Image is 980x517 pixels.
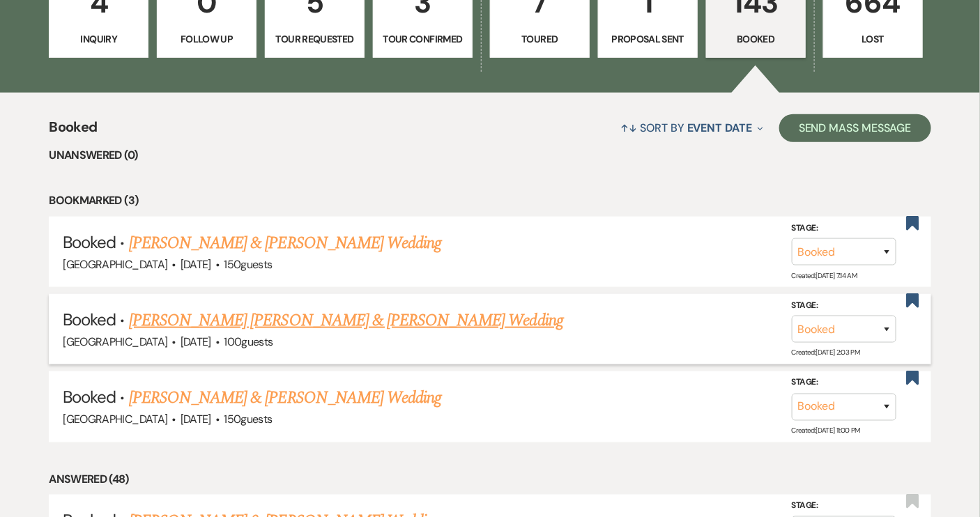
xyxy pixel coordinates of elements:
p: Lost [832,31,914,47]
p: Proposal Sent [607,31,689,47]
span: [DATE] [181,257,211,272]
li: Bookmarked (3) [49,192,931,210]
span: ↑↓ [621,121,638,135]
p: Tour Requested [274,31,355,47]
span: Booked [63,309,116,330]
a: [PERSON_NAME] & [PERSON_NAME] Wedding [129,231,441,256]
span: 150 guests [224,257,272,272]
li: Answered (48) [49,470,931,488]
span: Created: [DATE] 7:14 AM [792,271,857,280]
a: [PERSON_NAME] & [PERSON_NAME] Wedding [129,385,441,410]
p: Tour Confirmed [382,31,464,47]
button: Sort By Event Date [615,109,769,146]
span: Created: [DATE] 11:00 PM [792,426,860,435]
p: Toured [499,31,581,47]
span: [GEOGRAPHIC_DATA] [63,257,167,272]
span: [GEOGRAPHIC_DATA] [63,412,167,426]
button: Send Mass Message [779,114,931,142]
span: Booked [49,116,97,146]
p: Follow Up [166,31,247,47]
p: Inquiry [58,31,139,47]
span: 100 guests [224,334,273,349]
span: Created: [DATE] 2:03 PM [792,348,860,357]
span: [DATE] [181,412,211,426]
label: Stage: [792,298,896,314]
label: Stage: [792,376,896,391]
p: Booked [715,31,797,47]
span: Booked [63,386,116,408]
label: Stage: [792,221,896,236]
span: [GEOGRAPHIC_DATA] [63,334,167,349]
span: 150 guests [224,412,272,426]
a: [PERSON_NAME] [PERSON_NAME] & [PERSON_NAME] Wedding [129,308,563,333]
span: Booked [63,231,116,253]
li: Unanswered (0) [49,146,931,164]
span: Event Date [687,121,752,135]
span: [DATE] [181,334,211,349]
label: Stage: [792,499,896,514]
